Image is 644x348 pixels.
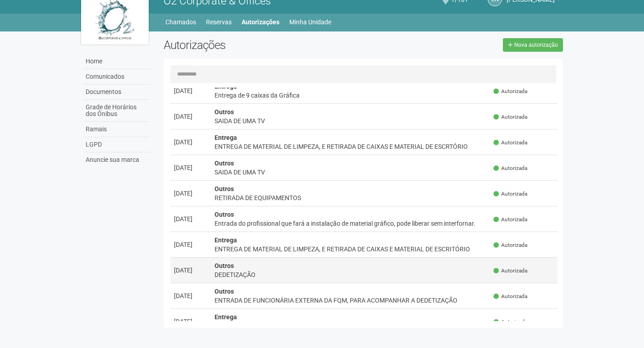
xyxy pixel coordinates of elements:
[215,91,487,100] div: Entrega de 9 caixas da Gráfica
[215,296,487,305] div: ENTRADA DE FUNCIONÁRIA EXTERNA DA FQM, PARA ACOMPANHAR A DEDETIZAÇÃO
[174,86,207,95] div: [DATE]
[215,83,237,90] strong: Entrega
[83,69,150,85] a: Comunicados
[215,193,487,202] div: RETIRADA DE EQUIPAMENTOS
[174,291,207,300] div: [DATE]
[215,160,234,167] strong: Outros
[83,54,150,69] a: Home
[215,116,487,125] div: SAIDA DE UMA TV
[289,16,331,28] a: Minha Unidade
[503,38,563,52] a: Nova autorização
[242,16,279,28] a: Autorizações
[215,219,487,228] div: Entrada do profissional que fará a instalação de material gráfico, pode liberar sem interfornar.
[215,313,237,321] strong: Entrega
[215,288,234,295] strong: Outros
[215,108,234,116] strong: Outros
[514,42,558,48] span: Nova autorização
[493,113,527,121] span: Autorizada
[206,16,232,28] a: Reservas
[83,122,150,137] a: Ramais
[174,317,207,326] div: [DATE]
[215,142,487,151] div: ENTREGA DE MATERIAL DE LIMPEZA, E RETIRADA DE CAIXAS E MATERIAL DE ESCRTÓRIO
[493,267,527,275] span: Autorizada
[493,139,527,147] span: Autorizada
[215,245,487,254] div: ENTREGA DE MATERIAL DE LIMPEZA, E RETIRADA DE CAIXAS E MATERIAL DE ESCRITÓRIO
[174,266,207,275] div: [DATE]
[215,211,234,218] strong: Outros
[83,152,150,167] a: Anuncie sua marca
[83,85,150,100] a: Documentos
[493,165,527,172] span: Autorizada
[215,270,487,279] div: DEDETIZAÇÃO
[493,293,527,300] span: Autorizada
[174,163,207,172] div: [DATE]
[174,214,207,223] div: [DATE]
[215,236,237,244] strong: Entrega
[215,262,234,269] strong: Outros
[493,88,527,95] span: Autorizada
[83,137,150,152] a: LGPD
[493,216,527,223] span: Autorizada
[493,190,527,198] span: Autorizada
[493,241,527,249] span: Autorizada
[164,38,356,52] h2: Autorizações
[165,16,196,28] a: Chamados
[215,185,234,192] strong: Outros
[174,138,207,147] div: [DATE]
[83,100,150,122] a: Grade de Horários dos Ônibus
[215,134,237,141] strong: Entrega
[493,318,527,326] span: Autorizada
[215,168,487,177] div: SAIDA DE UMA TV
[174,189,207,198] div: [DATE]
[174,240,207,249] div: [DATE]
[174,112,207,121] div: [DATE]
